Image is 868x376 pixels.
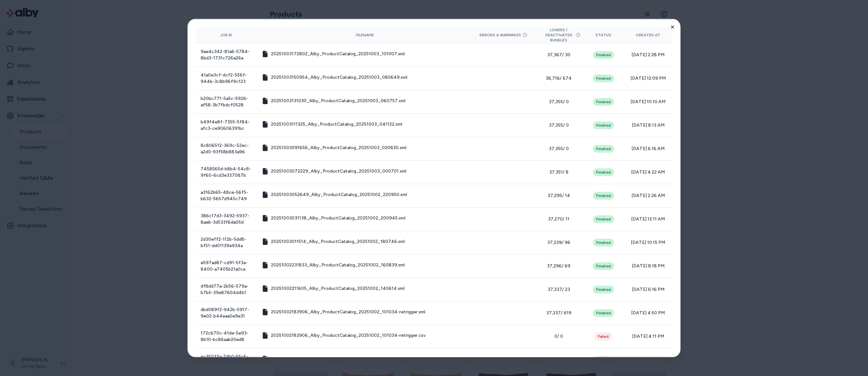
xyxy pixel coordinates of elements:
[271,262,405,268] span: 20251002231833_Alby_ProductCatalog_20251002_160839.xml
[593,145,614,153] div: Finished
[271,121,402,128] span: 20251003111325_Alby_ProductCatalog_20251003_041122.xml
[629,122,667,129] span: [DATE] 8:13 AM
[262,238,405,245] button: 20251003011514_Alby_ProductCatalog_20251002_180746.xml
[480,32,527,38] button: Errors & Warnings
[262,332,426,339] button: 20251002183906_Alby_ProductCatalog_20251002_101034-retrigger.csv
[271,192,407,198] span: 20251003052649_Alby_ProductCatalog_20251002_220950.xml
[593,192,614,200] div: Finished
[271,285,404,292] span: 20251002211605_Alby_ProductCatalog_20251002_140614.xml
[195,278,257,301] td: df8dd77a-2b56-579a-b7b5-39e87604d4b1
[595,333,612,340] button: Failed
[629,216,667,222] span: [DATE] 12:11 AM
[629,52,667,58] span: [DATE] 2:28 PM
[539,239,578,246] span: 37,239 / 96
[262,121,402,128] button: 20251003111325_Alby_ProductCatalog_20251003_041122.xml
[539,169,578,175] span: 37,351 / 8
[595,356,612,364] button: Failed
[262,262,405,268] button: 20251002231833_Alby_ProductCatalog_20251002_160839.xml
[539,216,578,222] span: 37,270 / 11
[262,309,425,315] button: 20251002183906_Alby_ProductCatalog_20251002_101034-retrigger.xml
[271,145,406,151] span: 20251003091656_Alby_ProductCatalog_20251003_020830.xml
[262,215,405,221] button: 20251003031138_Alby_ProductCatalog_20251002_200945.xml
[201,32,252,38] div: Job ID
[539,52,578,58] span: 37,367 / 30
[539,192,578,199] span: 37,295 / 14
[271,215,405,221] span: 20251003031138_Alby_ProductCatalog_20251002_200945.xml
[593,286,614,293] div: Finished
[195,325,257,348] td: 172c670c-41de-5e93-8b10-bc86aab20ed8
[271,98,405,104] span: 20251003131030_Alby_ProductCatalog_20251003_060757.xml
[195,301,257,325] td: dbd089f2-942b-5917-9e02-b44eaa0e9e31
[629,192,667,199] span: [DATE] 2:26 AM
[593,168,614,176] div: Finished
[271,356,420,362] span: 20250925233009_TEST_Alby_ProductCatalog_20250925_161831.xml
[539,75,578,82] span: 36,716 / 674
[195,160,257,184] td: 7458565d-b8b4-54c8-9f60-6cd3e337087b
[539,357,578,363] span: 0 / 0
[195,348,257,372] td: ec35033a-7db0-55c5-8d83-bf9c3b104dd3
[195,90,257,113] td: b20bc771-5a5c-5926-af58-3b7fbdcf0528
[195,113,257,137] td: b49f4e8f-7355-5f84-afc3-ce90606391bc
[195,67,257,90] td: 41a0e3cf-dcf2-556f-944b-3c8b96f9c123
[262,74,407,81] button: 20251003150954_Alby_ProductCatalog_20251003_080649.xml
[629,239,667,246] span: [DATE] 10:15 PM
[271,51,405,57] span: 20251003172802_Alby_ProductCatalog_20251003_101007.xml
[271,238,405,245] span: 20251003011514_Alby_ProductCatalog_20251002_180746.xml
[195,254,257,278] td: e597ad87-cd91-5f3a-8400-a7405b21a0ca
[593,51,614,59] div: Finished
[262,356,420,362] button: 20250925233009_TEST_Alby_ProductCatalog_20250925_161831.xml
[593,98,614,106] div: Finished
[271,74,407,81] span: 20251003150954_Alby_ProductCatalog_20251003_080649.xml
[629,169,667,175] span: [DATE] 4:22 AM
[539,310,578,316] span: 37,337 / 619
[629,75,667,82] span: [DATE] 12:09 PM
[593,262,614,270] div: Finished
[195,137,257,160] td: 8c806512-369c-52ec-a2d0-93f58b883a96
[629,357,667,363] span: [DATE] 8:30 PM
[539,333,578,340] span: 0 / 0
[262,32,468,38] div: Filename
[629,286,667,293] span: [DATE] 6:16 PM
[195,184,257,207] td: a3162b65-48ce-56f5-b632-5657d945c749
[539,99,578,105] span: 37,355 / 0
[195,231,257,254] td: 2d30eff2-112b-5dd8-bf51-dd01139e934a
[271,332,426,339] span: 20251002183906_Alby_ProductCatalog_20251002_101034-retrigger.csv
[629,310,667,316] span: [DATE] 4:50 PM
[539,146,578,152] span: 37,355 / 0
[195,43,257,67] td: 9ae4c342-81a6-5784-8bd3-1731c726a26a
[629,99,667,105] span: [DATE] 10:10 AM
[629,32,667,38] div: Created At
[588,32,618,38] div: Status
[629,333,667,340] span: [DATE] 4:11 PM
[262,98,405,104] button: 20251003131030_Alby_ProductCatalog_20251003_060757.xml
[195,207,257,231] td: 386c17d3-3492-5937-8aeb-3d533f6da05d
[539,286,578,293] span: 37,337 / 23
[629,146,667,152] span: [DATE] 6:16 AM
[262,192,407,198] button: 20251003052649_Alby_ProductCatalog_20251002_220950.xml
[539,263,578,269] span: 37,296 / 69
[593,239,614,246] div: Finished
[271,309,425,315] span: 20251002183906_Alby_ProductCatalog_20251002_101034-retrigger.xml
[593,215,614,223] div: Finished
[539,27,578,43] button: Loaded / Deactivated Bundles
[593,75,614,82] div: Finished
[262,285,404,292] button: 20251002211605_Alby_ProductCatalog_20251002_140614.xml
[539,122,578,129] span: 37,355 / 0
[262,168,406,175] button: 20251003072229_Alby_ProductCatalog_20251003_000701.xml
[593,121,614,129] div: Finished
[593,309,614,317] div: Finished
[629,263,667,269] span: [DATE] 8:18 PM
[262,145,406,151] button: 20251003091656_Alby_ProductCatalog_20251003_020830.xml
[271,168,406,175] span: 20251003072229_Alby_ProductCatalog_20251003_000701.xml
[262,51,405,57] button: 20251003172802_Alby_ProductCatalog_20251003_101007.xml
